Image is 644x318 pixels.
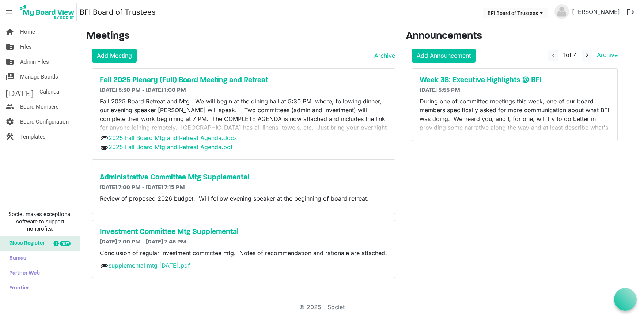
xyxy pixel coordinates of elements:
[100,262,109,270] span: attachment
[5,54,14,69] span: folder_shared
[554,4,569,19] img: no-profile-picture.svg
[406,30,624,43] h3: Announcements
[582,50,592,61] button: navigate_next
[100,134,109,143] span: attachment
[100,194,387,203] p: Review of proposed 2026 budget. Will follow evening speaker at the beginning of board retreat.
[20,24,35,39] span: Home
[100,173,387,182] a: Administrative Committee Mtg Supplemental
[92,49,137,63] a: Add Meeting
[109,262,190,269] a: supplemental mtg [DATE].pdf
[299,303,345,311] a: © 2025 - Societ
[39,84,61,99] span: Calendar
[412,49,476,63] a: Add Announcement
[5,114,14,129] span: settings
[5,266,40,281] span: Partner Web
[569,4,623,19] a: [PERSON_NAME]
[5,84,34,99] span: [DATE]
[5,236,45,251] span: Glass Register
[548,50,558,61] button: navigate_before
[80,5,156,19] a: BFI Board of Trustees
[563,51,577,58] span: of 4
[20,114,69,129] span: Board Configuration
[109,143,233,151] a: 2025 Fall Board Mtg and Retreat Agenda.pdf
[18,3,77,21] img: My Board View Logo
[100,143,109,152] span: attachment
[5,39,14,54] span: folder_shared
[100,249,387,257] p: Conclusion of regular investment committee mtg. Notes of recommendation and rationale are attached.
[420,76,610,85] a: Week 38: Executive Highlights @ BFI
[100,87,387,94] h6: [DATE] 5:30 PM - [DATE] 1:00 PM
[3,211,77,232] span: Societ makes exceptional software to support nonprofits.
[109,134,237,141] a: 2025 Fall Board Mtg and Retreat Agenda.docx
[20,69,58,84] span: Manage Boards
[5,24,14,39] span: home
[623,4,638,20] button: logout
[100,239,387,246] h6: [DATE] 7:00 PM - [DATE] 7:45 PM
[2,5,16,19] span: menu
[5,129,14,144] span: construction
[420,87,460,93] span: [DATE] 5:55 PM
[5,281,29,296] span: Frontier
[18,3,80,21] a: My Board View Logo
[483,8,548,18] button: BFI Board of Trustees dropdownbutton
[5,69,14,84] span: switch_account
[5,99,14,114] span: people
[594,51,618,58] a: Archive
[100,97,387,141] p: Fall 2025 Board Retreat and Mtg. We will begin at the dining hall at 5:30 PM, where, following di...
[420,97,610,141] p: During one of committee meetings this week, one of our board members specifically asked for more ...
[20,39,32,54] span: Files
[563,51,566,58] span: 1
[5,251,26,266] span: Sumac
[584,52,590,58] span: navigate_next
[20,99,59,114] span: Board Members
[20,54,49,69] span: Admin Files
[86,30,395,43] h3: Meetings
[100,228,387,236] a: Investment Committee Mtg Supplemental
[100,76,387,85] a: Fall 2025 Plenary (Full) Board Meeting and Retreat
[100,184,387,191] h6: [DATE] 7:00 PM - [DATE] 7:15 PM
[550,52,557,58] span: navigate_before
[371,51,395,60] a: Archive
[20,129,46,144] span: Templates
[60,241,71,246] div: new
